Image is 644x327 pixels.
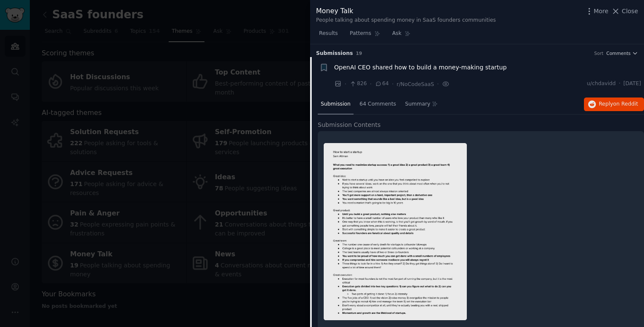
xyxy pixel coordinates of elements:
[599,100,638,108] span: Reply
[375,80,389,88] span: 64
[392,80,394,89] span: ·
[619,80,621,88] span: ·
[611,7,638,16] button: Close
[622,7,638,16] span: Close
[405,100,430,108] span: Summary
[316,50,353,57] span: Submission s
[607,50,638,56] button: Comments
[349,80,367,88] span: 826
[345,80,346,89] span: ·
[594,50,604,56] div: Sort
[392,30,402,37] span: Ask
[437,80,439,89] span: ·
[356,51,362,56] span: 19
[613,101,638,107] span: on Reddit
[316,27,341,44] a: Results
[584,98,644,111] button: Replyon Reddit
[321,100,351,108] span: Submission
[359,100,396,108] span: 64 Comments
[318,120,381,129] span: Submission Contents
[587,80,616,88] span: u/chdavidd
[324,143,467,320] img: OpenAI CEO shared how to build a money-making startup
[370,80,371,89] span: ·
[607,50,631,56] span: Comments
[397,81,434,87] span: r/NoCodeSaaS
[585,7,609,16] button: More
[389,27,414,44] a: Ask
[316,6,496,17] div: Money Talk
[350,30,371,37] span: Patterns
[594,7,609,16] span: More
[319,30,338,37] span: Results
[316,17,496,24] div: People talking about spending money in SaaS founders communities
[334,63,507,72] a: OpenAI CEO shared how to build a money-making startup
[347,27,383,44] a: Patterns
[624,80,641,88] span: [DATE]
